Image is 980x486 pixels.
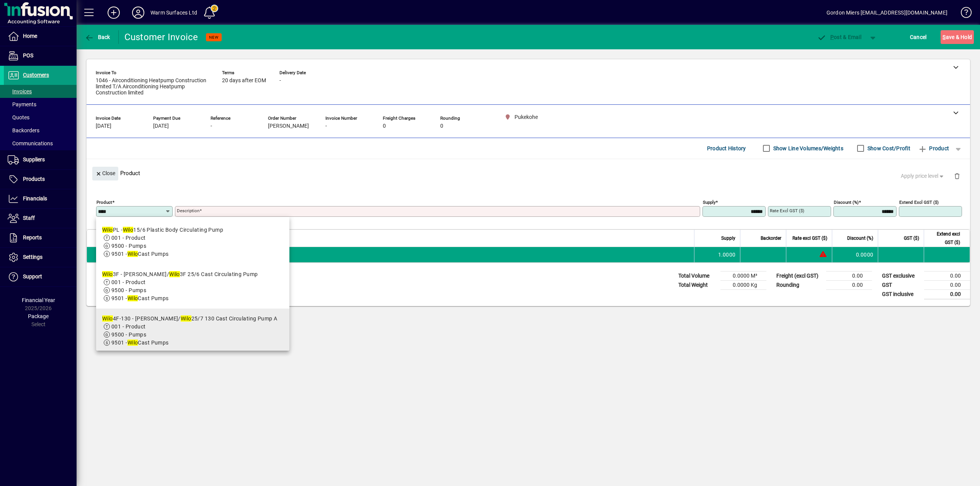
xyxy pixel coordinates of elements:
td: GST [878,280,924,289]
span: 9500 - Pumps [111,243,146,249]
em: Wilo [102,315,113,322]
span: 9500 - Pumps [111,332,146,338]
span: Financial Year [22,297,55,303]
button: Save & Hold [941,30,974,44]
span: Products [23,176,45,182]
em: Wilo [169,271,180,277]
button: Apply price level [898,169,948,183]
span: Home [23,33,37,39]
em: Wilo [127,295,138,301]
td: Total Weight [675,280,720,289]
a: Backorders [4,124,77,137]
td: GST exclusive [878,271,924,280]
span: [DATE] [96,123,111,129]
td: 0.0000 Kg [720,280,766,289]
label: Show Line Volumes/Weights [772,145,843,152]
button: Back [83,30,112,44]
td: 0.00 [924,280,970,289]
mat-label: Description [177,208,199,213]
span: 1046 - Airconditioning Heatpump Construction limited T/A Airconditioning Heatpump Construction li... [96,78,211,96]
mat-label: Supply [703,200,715,205]
a: Quotes [4,111,77,124]
label: Show Cost/Profit [866,145,910,152]
span: Quotes [8,114,29,120]
span: 9501 - Cast Pumps [111,295,169,301]
span: Back [85,34,110,40]
span: Supply [721,234,735,242]
a: Reports [4,228,77,247]
span: ost & Email [817,34,861,40]
span: 9500 - Pumps [111,287,146,293]
span: Apply price level [901,172,945,180]
td: 0.00 [826,271,872,280]
a: Communications [4,137,77,150]
span: Package [28,313,49,319]
span: Cancel [910,31,927,43]
span: GST ($) [904,234,919,242]
button: Add [101,6,126,20]
span: - [325,123,327,129]
app-page-header-button: Close [90,170,120,177]
em: Wilo [181,315,191,322]
div: Customer Invoice [124,31,198,43]
span: [DATE] [153,123,169,129]
div: Gordon Miers [EMAIL_ADDRESS][DOMAIN_NAME] [826,7,947,19]
a: Support [4,267,77,286]
a: Home [4,27,77,46]
span: - [211,123,212,129]
button: Cancel [908,30,929,44]
td: 0.00 [924,289,970,299]
span: Staff [23,215,35,221]
span: Communications [8,140,53,146]
a: Settings [4,248,77,267]
td: 0.0000 [832,247,878,262]
mat-label: Discount (%) [834,200,859,205]
span: Invoices [8,88,32,94]
span: ave & Hold [942,31,972,43]
div: PL - 15/6 Plastic Body Circulating Pump [102,226,223,234]
a: POS [4,46,77,65]
a: Suppliers [4,150,77,169]
span: 0 [383,123,386,129]
span: 0 [440,123,443,129]
button: Product History [704,141,749,155]
app-page-header-button: Back [77,30,119,44]
span: - [279,78,281,84]
button: Profile [126,6,150,20]
em: Wilo [102,227,113,233]
div: 4F-130 - [PERSON_NAME]/ 25/7 130 Cast Circulating Pump A [102,315,278,323]
span: 9501 - Cast Pumps [111,340,169,346]
span: Backorders [8,127,39,133]
span: 20 days after EOM [222,78,266,84]
span: 001 - Product [111,235,146,241]
a: Knowledge Base [955,2,970,26]
span: Close [95,167,115,180]
span: Reports [23,234,42,241]
span: Settings [23,254,42,260]
div: 3F - [PERSON_NAME]/ 3F 25/6 Cast Circulating Pump [102,270,258,278]
span: Product History [707,142,746,154]
span: POS [23,52,33,59]
button: Post & Email [813,30,865,44]
span: Rate excl GST ($) [792,234,827,242]
span: Payments [8,101,36,107]
span: P [830,34,834,40]
button: Close [92,167,118,180]
td: GST inclusive [878,289,924,299]
a: Staff [4,209,77,228]
em: Wilo [102,271,113,277]
mat-option: WiloPL - Wilo 15/6 Plastic Body Circulating Pump [96,220,289,264]
a: Financials [4,189,77,208]
span: Suppliers [23,156,45,163]
span: 9501 - Cast Pumps [111,251,169,257]
span: Customers [23,72,49,78]
td: Freight (excl GST) [773,271,826,280]
span: 001 - Product [111,279,146,285]
span: Backorder [761,234,781,242]
td: Rounding [773,280,826,289]
button: Delete [948,167,966,185]
span: 001 - Product [111,323,146,330]
td: 0.00 [924,271,970,280]
span: [PERSON_NAME] [268,123,309,129]
div: Product [87,159,970,187]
